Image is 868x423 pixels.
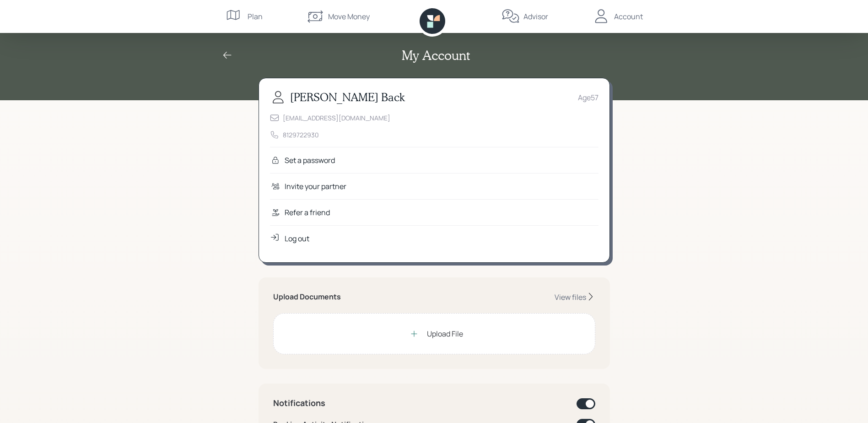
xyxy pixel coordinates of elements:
[578,92,598,103] div: Age 57
[285,155,335,166] div: Set a password
[328,11,370,22] div: Move Money
[523,11,548,22] div: Advisor
[285,207,330,218] div: Refer a friend
[283,113,390,123] div: [EMAIL_ADDRESS][DOMAIN_NAME]
[285,233,309,244] div: Log out
[427,328,463,339] div: Upload File
[402,48,470,63] h2: My Account
[283,130,319,140] div: 8129722930
[555,292,586,302] div: View files
[273,293,341,301] h5: Upload Documents
[290,91,405,104] h3: [PERSON_NAME] Back
[273,398,325,408] h4: Notifications
[614,11,643,22] div: Account
[248,11,263,22] div: Plan
[285,181,346,192] div: Invite your partner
